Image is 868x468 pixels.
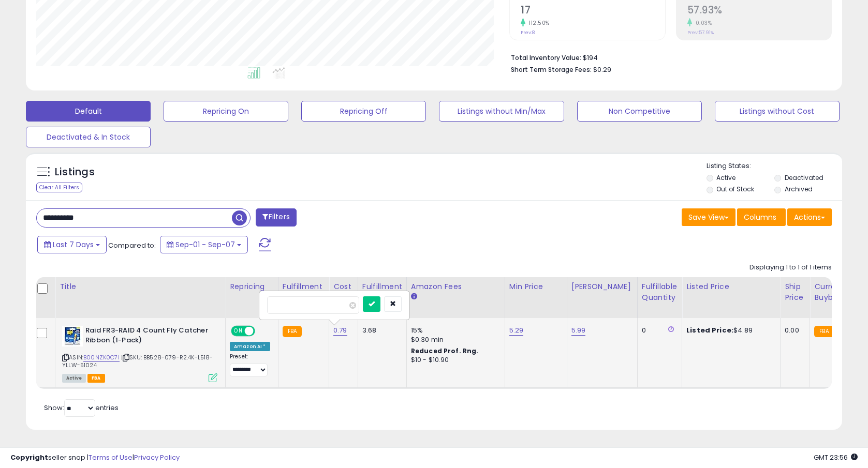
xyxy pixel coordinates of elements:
[55,165,95,179] h5: Listings
[787,208,832,226] button: Actions
[686,281,776,292] div: Listed Price
[411,346,479,355] b: Reduced Prof. Rng.
[160,236,248,253] button: Sep-01 - Sep-07
[333,325,347,336] a: 0.79
[87,374,105,383] span: FBA
[10,452,48,462] strong: Copyright
[737,208,786,226] button: Columns
[411,356,497,365] div: $10 - $10.90
[37,236,107,253] button: Last 7 Days
[571,281,633,292] div: [PERSON_NAME]
[744,212,776,222] span: Columns
[283,326,302,337] small: FBA
[692,19,712,27] small: 0.03%
[256,208,296,227] button: Filters
[230,353,270,376] div: Preset:
[785,185,813,193] label: Archived
[521,4,665,18] h2: 17
[511,51,824,63] li: $194
[53,239,94,250] span: Last 7 Days
[62,326,83,346] img: 41yZ1ZDnAeL._SL40_.jpg
[511,65,592,74] b: Short Term Storage Fees:
[439,101,564,122] button: Listings without Min/Max
[230,281,274,292] div: Repricing
[254,327,270,336] span: OFF
[785,281,805,303] div: Ship Price
[642,281,678,303] div: Fulfillable Quantity
[593,65,611,74] span: $0.29
[411,326,497,335] div: 15%
[571,325,586,336] a: 5.99
[715,101,840,122] button: Listings without Cost
[89,452,133,462] a: Terms of Use
[83,353,120,362] a: B00NZK0C7I
[785,173,823,182] label: Deactivated
[686,325,733,335] b: Listed Price:
[62,326,217,381] div: ASIN:
[44,403,119,413] span: Show: entries
[785,326,802,335] div: 0.00
[230,342,270,351] div: Amazon AI *
[411,281,501,292] div: Amazon Fees
[511,53,581,62] b: Total Inventory Value:
[232,327,245,336] span: ON
[716,173,735,182] label: Active
[108,240,156,250] span: Compared to:
[707,161,842,171] p: Listing States:
[814,281,867,303] div: Current Buybox Price
[642,326,674,335] div: 0
[509,325,524,336] a: 5.29
[577,101,702,122] button: Non Competitive
[525,19,550,27] small: 112.50%
[283,281,325,292] div: Fulfillment
[26,101,151,122] button: Default
[362,281,402,303] div: Fulfillment Cost
[521,29,535,36] small: Prev: 8
[814,326,833,337] small: FBA
[60,281,221,292] div: Title
[687,4,831,18] h2: 57.93%
[716,185,754,193] label: Out of Stock
[26,127,151,147] button: Deactivated & In Stock
[175,239,235,250] span: Sep-01 - Sep-07
[362,326,399,335] div: 3.68
[686,326,772,335] div: $4.89
[164,101,288,122] button: Repricing On
[134,452,180,462] a: Privacy Policy
[62,374,86,383] span: All listings currently available for purchase on Amazon
[682,208,735,226] button: Save View
[687,29,714,36] small: Prev: 57.91%
[85,326,211,348] b: Raid FR3-RAID 4 Count Fly Catcher Ribbon (1-Pack)
[509,281,563,292] div: Min Price
[62,353,213,369] span: | SKU: BB528-079-R2.4K-L518-YLLW-51024
[411,292,417,301] small: Amazon Fees.
[814,452,858,462] span: 2025-09-15 23:56 GMT
[10,453,180,463] div: seller snap | |
[749,263,832,273] div: Displaying 1 to 1 of 1 items
[333,281,354,292] div: Cost
[411,335,497,344] div: $0.30 min
[36,183,82,192] div: Clear All Filters
[301,101,426,122] button: Repricing Off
